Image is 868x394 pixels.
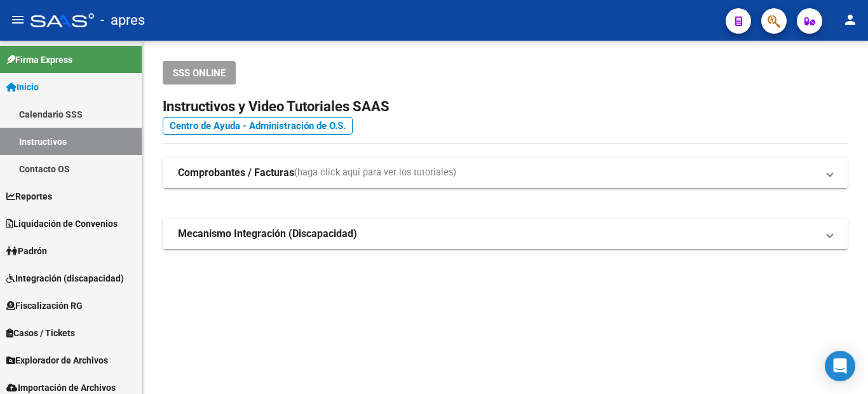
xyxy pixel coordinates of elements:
strong: Mecanismo Integración (Discapacidad) [178,227,357,241]
span: (haga click aquí para ver los tutoriales) [294,166,456,180]
span: Fiscalización RG [6,299,83,313]
span: Reportes [6,189,52,203]
span: Integración (discapacidad) [6,271,124,285]
span: Casos / Tickets [6,326,75,340]
span: Liquidación de Convenios [6,217,118,231]
mat-icon: menu [10,12,25,27]
span: SSS ONLINE [173,67,226,79]
h2: Instructivos y Video Tutoriales SAAS [163,95,848,119]
span: Firma Express [6,53,72,67]
mat-expansion-panel-header: Mecanismo Integración (Discapacidad) [163,219,848,249]
button: SSS ONLINE [163,61,236,85]
mat-icon: person [843,12,858,27]
span: Inicio [6,80,39,94]
span: - apres [100,6,145,34]
mat-expansion-panel-header: Comprobantes / Facturas(haga click aquí para ver los tutoriales) [163,158,848,188]
a: Centro de Ayuda - Administración de O.S. [163,117,353,135]
span: Padrón [6,244,47,258]
div: Open Intercom Messenger [825,351,855,381]
span: Explorador de Archivos [6,353,108,367]
strong: Comprobantes / Facturas [178,166,294,180]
